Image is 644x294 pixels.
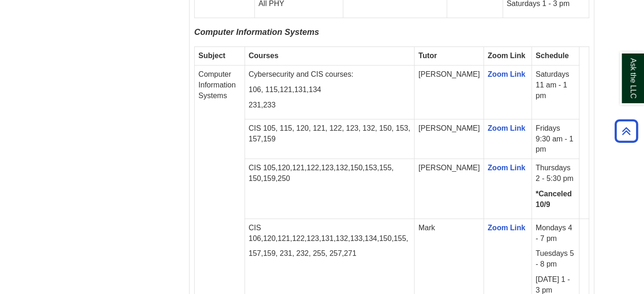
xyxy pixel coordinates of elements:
p: 231,233 [249,100,411,111]
a: Back to Top [612,125,642,137]
td: [PERSON_NAME] [415,119,484,159]
strong: Courses [249,52,279,60]
strong: Schedule [536,52,569,60]
span: Computer Information Systems [194,27,319,37]
p: CIS 106,120,121,122,123,131,132,133,134,150,155, [249,223,411,244]
strong: Zoom Link [488,52,526,60]
p: Tuesdays 5 - 8 pm [536,248,575,270]
a: Zoom Link [488,70,526,78]
td: Saturdays 11 am - 1 pm [532,66,580,120]
td: Fridays 9:30 am - 1 pm [532,119,580,159]
p: Cybersecurity and CIS courses: [249,69,411,80]
a: Zoom Link [488,124,526,132]
p: Mondays 4 - 7 pm [536,223,575,244]
td: [PERSON_NAME] [415,66,484,120]
td: [PERSON_NAME] [415,159,484,219]
a: Link [510,224,526,232]
a: Zoom Link [488,164,526,172]
td: CIS 105,120,121,122,123,132,150,153,155, 150,159,250 [245,159,415,219]
p: 106, 115,121,131,134 [249,85,411,95]
strong: Subject [199,52,226,60]
p: 157,159, 231, 232, 255, 257,271 [249,248,411,259]
p: Thursdays 2 - 5:30 pm [536,163,575,184]
strong: Tutor [418,52,437,60]
p: CIS 105, 115, 120, 121, 122, 123, 132, 150, 153, 157,159 [249,123,411,145]
strong: *Canceled 10/9 [536,190,572,208]
a: Zoom [488,224,508,232]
